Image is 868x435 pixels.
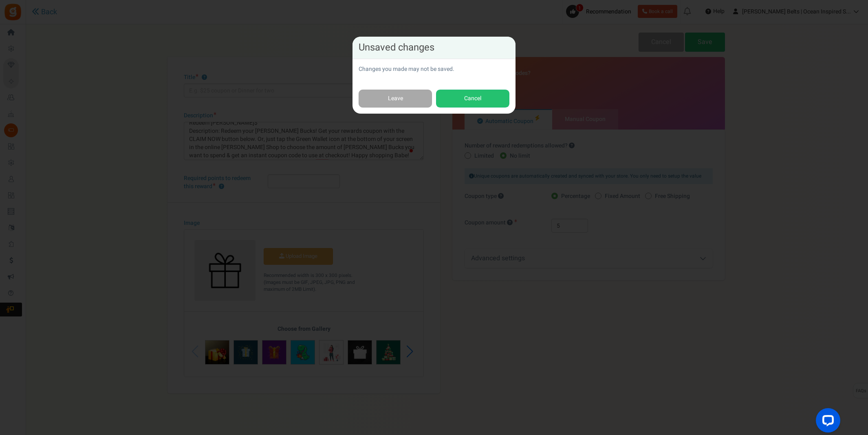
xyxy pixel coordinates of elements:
button: Cancel [436,90,509,108]
a: Leave [359,90,432,108]
p: Changes you made may not be saved. [359,65,509,73]
h4: Unsaved changes [359,43,509,53]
